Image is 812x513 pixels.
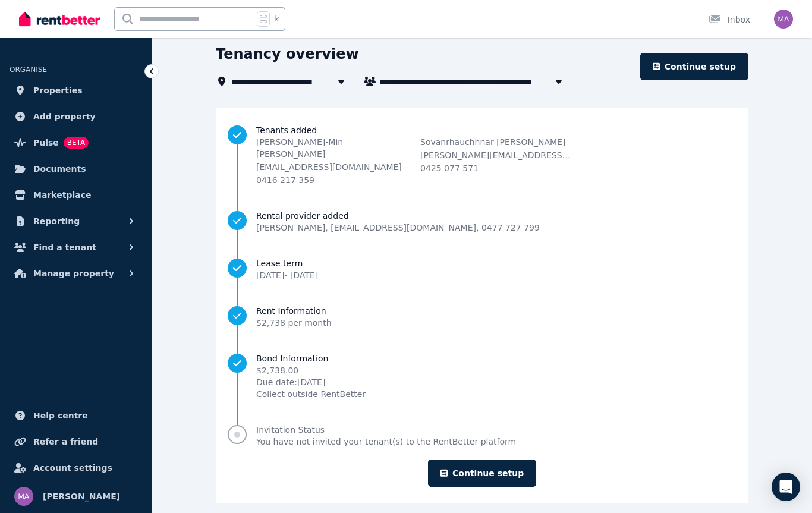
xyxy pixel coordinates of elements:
[10,78,142,102] a: Properties
[420,163,479,173] span: 0425 077 571
[10,404,142,427] a: Help centre
[10,183,142,207] a: Marketplace
[33,435,98,449] span: Refer a friend
[774,10,793,29] img: Mayuko Akaho
[275,14,279,24] span: k
[14,487,33,506] img: Mayuko Akaho
[256,436,516,448] span: You have not invited your tenant(s) to the RentBetter platform
[33,461,112,475] span: Account settings
[228,124,737,448] nav: Progress
[228,124,737,186] a: Tenants added[PERSON_NAME]-Min [PERSON_NAME][EMAIL_ADDRESS][DOMAIN_NAME]0416 217 359Sovanrhauchhn...
[428,460,536,487] a: Continue setup
[10,131,142,155] a: PulseBETA
[256,388,366,400] span: Collect outside RentBetter
[43,489,120,503] span: [PERSON_NAME]
[256,376,366,388] span: Due date: [DATE]
[709,14,750,26] div: Inbox
[228,305,737,329] a: Rent Information$2,738 per month
[33,109,96,124] span: Add property
[33,188,91,202] span: Marketplace
[10,262,142,285] button: Manage property
[19,10,100,28] img: RentBetter
[33,162,86,176] span: Documents
[420,136,572,148] p: Sovanrhauchhnar [PERSON_NAME]
[10,209,142,233] button: Reporting
[256,318,332,328] span: $2,738 per month
[228,353,737,400] a: Bond Information$2,738.00Due date:[DATE]Collect outside RentBetter
[33,214,80,228] span: Reporting
[64,137,89,149] span: BETA
[33,136,59,150] span: Pulse
[256,353,366,364] span: Bond Information
[33,240,96,254] span: Find a tenant
[256,210,540,222] span: Rental provider added
[228,424,737,448] a: Invitation StatusYou have not invited your tenant(s) to the RentBetter platform
[228,257,737,281] a: Lease term[DATE]- [DATE]
[420,149,572,161] p: [PERSON_NAME][EMAIL_ADDRESS][DOMAIN_NAME]
[10,65,47,74] span: ORGANISE
[10,105,142,128] a: Add property
[228,210,737,234] a: Rental provider added[PERSON_NAME], [EMAIL_ADDRESS][DOMAIN_NAME], 0477 727 799
[256,424,516,436] span: Invitation Status
[256,175,314,185] span: 0416 217 359
[33,83,83,97] span: Properties
[10,157,142,181] a: Documents
[256,257,318,269] span: Lease term
[256,222,540,234] span: [PERSON_NAME] , [EMAIL_ADDRESS][DOMAIN_NAME] , 0477 727 799
[640,53,748,80] a: Continue setup
[256,270,318,280] span: [DATE] - [DATE]
[33,266,114,281] span: Manage property
[33,408,88,423] span: Help centre
[10,235,142,259] button: Find a tenant
[256,305,332,317] span: Rent Information
[256,124,737,136] span: Tenants added
[10,456,142,480] a: Account settings
[256,136,408,160] p: [PERSON_NAME]-Min [PERSON_NAME]
[256,161,408,173] p: [EMAIL_ADDRESS][DOMAIN_NAME]
[10,430,142,454] a: Refer a friend
[256,364,366,376] span: $2,738.00
[216,45,359,64] h1: Tenancy overview
[772,473,800,501] div: Open Intercom Messenger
